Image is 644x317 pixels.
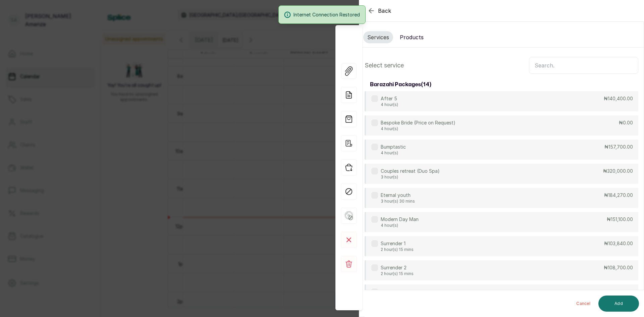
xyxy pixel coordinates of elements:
button: Add [598,296,639,312]
button: Services [363,31,393,43]
p: Surrender 1 [381,240,414,247]
p: 4 hour(s) [381,150,406,156]
p: Bumptastic [381,144,406,150]
p: 3 hour(s) [381,174,440,180]
input: Search. [529,57,638,74]
p: ₦184,270.00 [604,192,633,199]
p: ₦108,700.00 [604,264,633,271]
button: Cancel [571,296,596,312]
p: Surrender 2 [381,264,414,271]
p: 4 hour(s) [381,223,419,228]
p: ₦103,840.00 [604,240,633,247]
p: The cleopatra [381,288,415,295]
p: 3 hour(s) 30 mins [381,199,415,204]
p: ₦157,700.00 [604,144,633,150]
p: 2 hour(s) 15 mins [381,271,414,276]
p: 2 hour(s) 15 mins [381,247,414,252]
p: ₦151,100.00 [607,216,633,223]
p: Select service [365,61,404,70]
p: 4 hour(s) [381,126,455,131]
p: 4 hour(s) [381,102,398,107]
span: Internet Connection Restored [293,11,360,18]
button: Products [396,31,428,43]
p: After 5 [381,95,398,102]
p: ₦320,000.00 [603,168,633,174]
p: ₦0.00 [619,119,633,126]
p: ₦140,400.00 [604,95,633,102]
p: Modern Day Man [381,216,419,223]
p: ₦176,960.00 [604,288,633,295]
p: Couples retreat (Duo Spa) [381,168,440,174]
h3: barazahi packages ( 14 ) [370,81,431,89]
p: Eternal youth [381,192,415,199]
p: Bespoke Bride (Price on Request) [381,119,455,126]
